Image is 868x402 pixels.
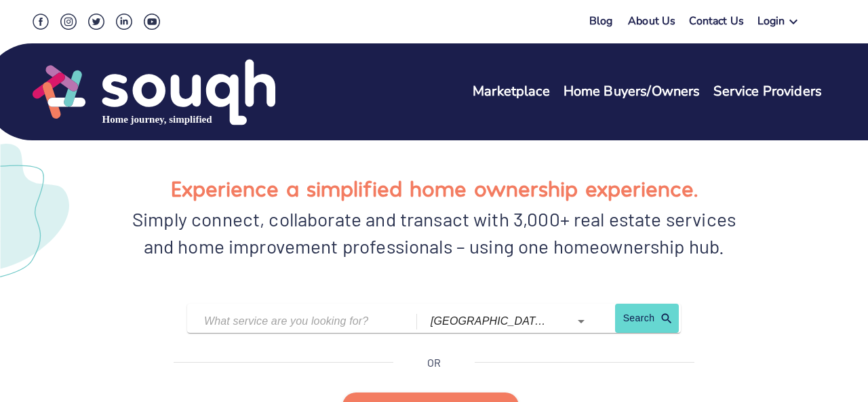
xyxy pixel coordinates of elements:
[757,14,785,33] div: Login
[144,14,160,30] img: Youtube Social Icon
[88,14,104,30] img: Twitter Social Icon
[713,82,822,102] a: Service Providers
[473,82,550,102] a: Marketplace
[125,205,743,260] div: Simply connect, collaborate and transact with 3,000+ real estate services and home improvement pr...
[60,14,77,30] img: Instagram Social Icon
[689,14,744,33] a: Contact Us
[564,82,701,102] a: Home Buyers/Owners
[431,310,551,331] input: Which city?
[33,58,275,127] img: Souqh Logo
[427,355,441,371] p: OR
[171,171,698,205] h1: Experience a simplified home ownership experience.
[204,310,382,331] input: What service are you looking for?
[589,14,613,28] a: Blog
[116,14,132,30] img: LinkedIn Social Icon
[572,312,591,331] button: Open
[628,14,675,33] a: About Us
[33,14,49,30] img: Facebook Social Icon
